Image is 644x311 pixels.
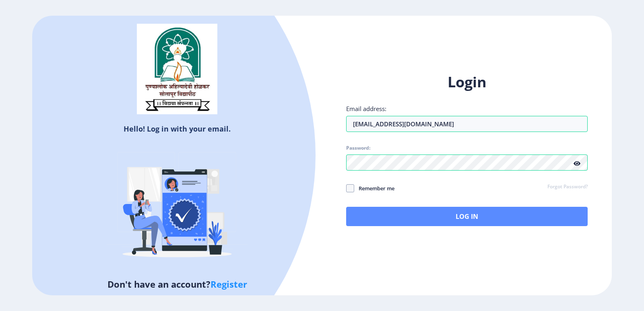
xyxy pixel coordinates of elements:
[346,145,370,151] label: Password:
[107,137,248,278] img: Verified-rafiki.svg
[346,207,588,226] button: Log In
[211,278,247,290] a: Register
[346,72,588,92] h1: Login
[547,183,588,191] a: Forgot Password?
[354,183,394,193] span: Remember me
[346,105,386,113] label: Email address:
[346,116,588,132] input: Email address
[137,24,217,115] img: sulogo.png
[38,278,316,290] h5: Don't have an account?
